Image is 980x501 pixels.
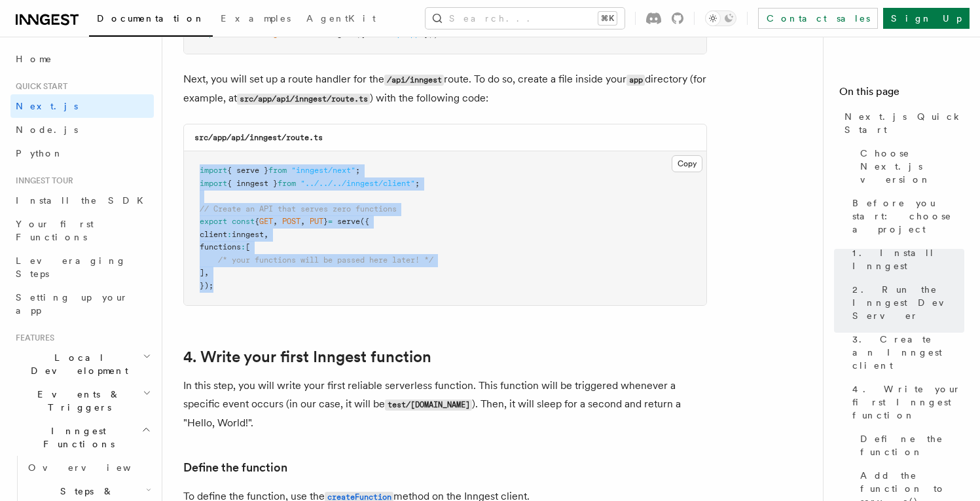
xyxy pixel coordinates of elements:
a: 3. Create an Inngest client [847,327,964,377]
kbd: ⌘K [598,12,617,25]
span: export [200,217,227,226]
span: functions [200,242,241,251]
span: Choose Next.js version [860,147,964,186]
span: { serve } [227,166,268,175]
span: Before you start: choose a project [852,196,964,236]
span: ; [415,179,420,188]
a: Examples [213,4,299,35]
span: Leveraging Steps [16,255,126,279]
span: PUT [310,217,323,226]
span: /* your functions will be passed here later! */ [218,255,433,265]
span: Your first Functions [16,219,94,242]
a: Setting up your app [10,286,154,322]
span: Setting up your app [16,292,128,316]
span: Inngest Functions [10,424,141,451]
span: 3. Create an Inngest client [852,333,964,372]
span: , [204,268,209,277]
span: export [200,29,227,39]
span: : [241,242,245,251]
a: Your first Functions [10,212,154,249]
span: ({ [360,217,369,226]
span: 4. Write your first Inngest function [852,382,964,422]
span: 1. Install Inngest [852,246,964,272]
span: serve [337,217,360,226]
span: Local Development [10,351,143,377]
a: Leveraging Steps [10,249,154,286]
p: Next, you will set up a route handler for the route. To do so, create a file inside your director... [183,70,707,108]
a: Install the SDK [10,189,154,212]
a: Next.js [10,94,154,118]
span: const [232,217,255,226]
code: app [626,75,645,86]
span: = [296,29,300,39]
code: /api/inngest [384,75,444,86]
span: Inngest tour [10,176,73,186]
span: Events & Triggers [10,388,143,414]
a: Home [10,47,154,71]
span: POST [282,217,300,226]
a: Choose Next.js version [855,141,964,191]
span: import [200,179,227,188]
h4: On this page [839,84,964,105]
a: Node.js [10,118,154,141]
span: from [278,179,296,188]
span: ({ id [355,29,378,39]
span: : [378,29,383,39]
a: Contact sales [758,8,878,29]
span: = [328,217,333,226]
span: GET [259,217,273,226]
span: "inngest/next" [291,166,355,175]
span: Node.js [16,124,78,135]
code: test/[DOMAIN_NAME] [385,399,472,411]
span: , [273,217,278,226]
code: src/app/api/inngest/route.ts [194,133,323,142]
a: Python [10,141,154,165]
a: 4. Write your first Inngest function [847,377,964,427]
a: Define the function [855,427,964,464]
span: Overview [28,462,163,473]
span: inngest [232,230,264,239]
span: AgentKit [306,13,376,24]
a: 2. Run the Inngest Dev Server [847,278,964,327]
span: { inngest } [227,179,278,188]
span: Examples [221,13,291,24]
span: Home [16,52,52,65]
button: Copy [672,155,702,172]
a: Documentation [89,4,213,37]
span: , [300,217,305,226]
a: AgentKit [299,4,384,35]
span: } [323,217,328,226]
span: inngest [259,29,291,39]
span: : [227,230,232,239]
a: Overview [23,456,154,479]
span: ] [200,268,204,277]
button: Toggle dark mode [705,10,736,26]
span: Define the function [860,432,964,458]
button: Local Development [10,346,154,382]
span: Next.js Quick Start [844,110,964,136]
span: Features [10,333,54,343]
button: Inngest Functions [10,419,154,456]
span: "../../../inngest/client" [300,179,415,188]
span: const [232,29,255,39]
span: 2. Run the Inngest Dev Server [852,283,964,322]
button: Events & Triggers [10,382,154,419]
a: Before you start: choose a project [847,191,964,241]
span: }); [200,281,213,290]
span: Next.js [16,101,78,111]
span: client [200,230,227,239]
a: 1. Install Inngest [847,241,964,278]
span: { [255,217,259,226]
span: Documentation [97,13,205,24]
span: [ [245,242,250,251]
span: // Create an API that serves zero functions [200,204,397,213]
span: ; [355,166,360,175]
span: Install the SDK [16,195,151,206]
span: "my-app" [388,29,424,39]
button: Search...⌘K [426,8,625,29]
span: Quick start [10,81,67,92]
span: , [264,230,268,239]
a: Sign Up [883,8,970,29]
p: In this step, you will write your first reliable serverless function. This function will be trigg... [183,377,707,432]
span: from [268,166,287,175]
